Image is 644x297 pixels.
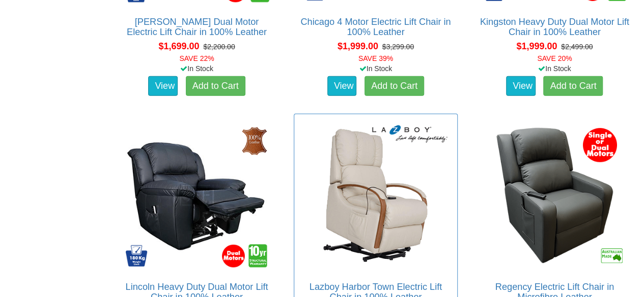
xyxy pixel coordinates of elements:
a: Kingston Heavy Duty Dual Motor Lift Chair in 100% Leather [480,17,629,37]
span: $1,999.00 [516,41,557,51]
div: In Stock [471,63,638,74]
a: Add to Cart [365,76,424,96]
del: $3,299.00 [382,43,414,51]
div: In Stock [292,63,459,74]
a: View [506,76,536,96]
a: Add to Cart [186,76,245,96]
font: SAVE 20% [537,54,572,62]
span: $1,999.00 [338,41,378,51]
a: [PERSON_NAME] Dual Motor Electric Lift Chair in 100% Leather [127,17,267,37]
del: $2,499.00 [561,43,593,51]
span: $1,699.00 [158,41,199,51]
a: View [148,76,178,96]
img: Lazboy Harbor Town Electric Lift Chair in 100% Leather [299,119,452,271]
font: SAVE 22% [179,54,214,62]
font: SAVE 39% [358,54,393,62]
a: View [327,76,357,96]
a: Chicago 4 Motor Electric Lift Chair in 100% Leather [300,17,451,37]
img: Regency Electric Lift Chair in Microfibre Leather [479,119,631,271]
del: $2,200.00 [203,43,235,51]
img: Lincoln Heavy Duty Dual Motor Lift Chair in 100% Leather [121,119,273,271]
a: Add to Cart [543,76,603,96]
div: In Stock [113,63,281,74]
